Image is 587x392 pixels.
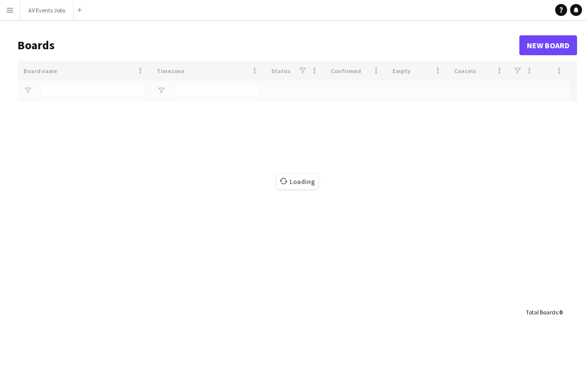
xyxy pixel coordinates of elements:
span: Total Boards [526,308,558,316]
span: 0 [559,308,562,316]
a: New Board [519,35,577,55]
div: : [526,302,562,322]
span: Loading [277,174,318,189]
button: AV Events Jobs [20,0,74,20]
h1: Boards [17,38,519,53]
